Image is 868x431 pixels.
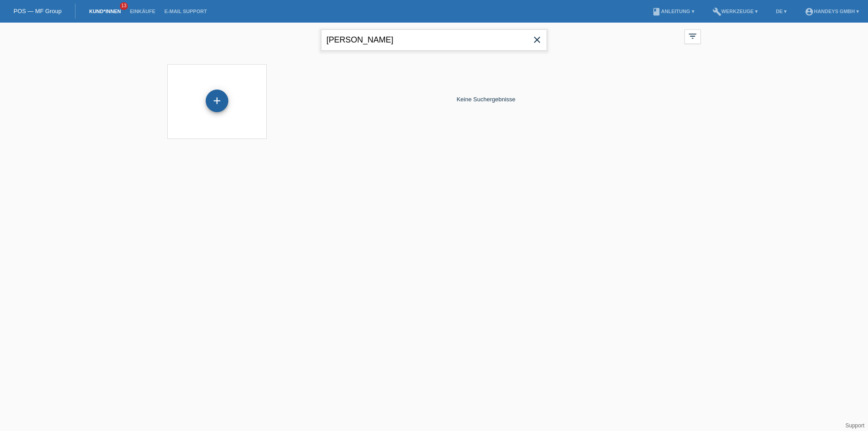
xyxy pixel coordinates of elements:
i: filter_list [688,31,698,41]
i: account_circle [805,7,814,16]
a: DE ▾ [771,9,791,14]
a: buildWerkzeuge ▾ [708,9,763,14]
a: account_circleHandeys GmbH ▾ [800,9,863,14]
a: Einkäufe [125,9,160,14]
i: build [712,7,722,16]
a: Support [845,422,864,429]
div: Kund*in hinzufügen [206,93,228,109]
a: bookAnleitung ▾ [647,9,698,14]
span: 13 [120,2,128,10]
a: Kund*innen [85,9,125,14]
i: close [532,34,542,45]
div: Keine Suchergebnisse [271,60,701,139]
a: POS — MF Group [14,8,61,14]
input: Suche... [321,29,547,51]
i: book [652,7,661,16]
a: E-Mail Support [160,9,212,14]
